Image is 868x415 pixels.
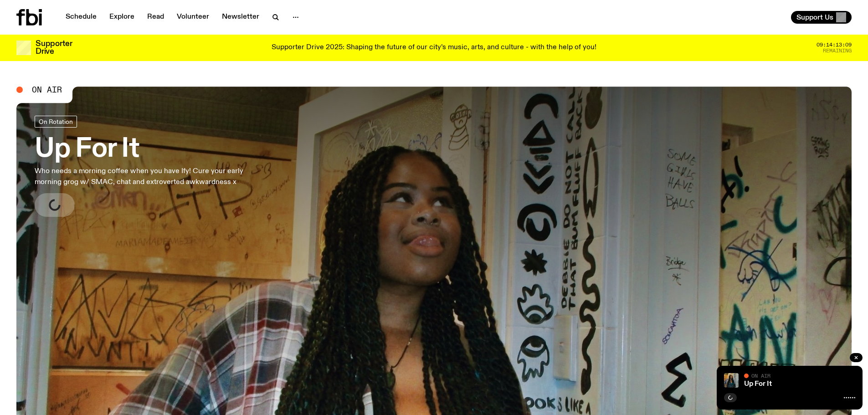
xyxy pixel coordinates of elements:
[142,11,169,24] a: Read
[796,13,833,21] span: Support Us
[744,380,772,388] a: Up For It
[35,116,268,217] a: Up For ItWho needs a morning coffee when you have Ify! Cure your early morning grog w/ SMAC, chat...
[60,11,102,24] a: Schedule
[751,373,770,379] span: On Air
[32,86,62,94] span: On Air
[36,40,72,56] h3: Supporter Drive
[171,11,215,24] a: Volunteer
[272,44,596,52] p: Supporter Drive 2025: Shaping the future of our city’s music, arts, and culture - with the help o...
[35,116,77,128] a: On Rotation
[791,11,852,24] button: Support Us
[817,42,852,47] span: 09:14:13:09
[104,11,140,24] a: Explore
[823,48,852,53] span: Remaining
[39,118,73,125] span: On Rotation
[35,137,268,162] h3: Up For It
[724,373,739,388] img: Ify - a Brown Skin girl with black braided twists, looking up to the side with her tongue stickin...
[216,11,265,24] a: Newsletter
[35,166,268,188] p: Who needs a morning coffee when you have Ify! Cure your early morning grog w/ SMAC, chat and extr...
